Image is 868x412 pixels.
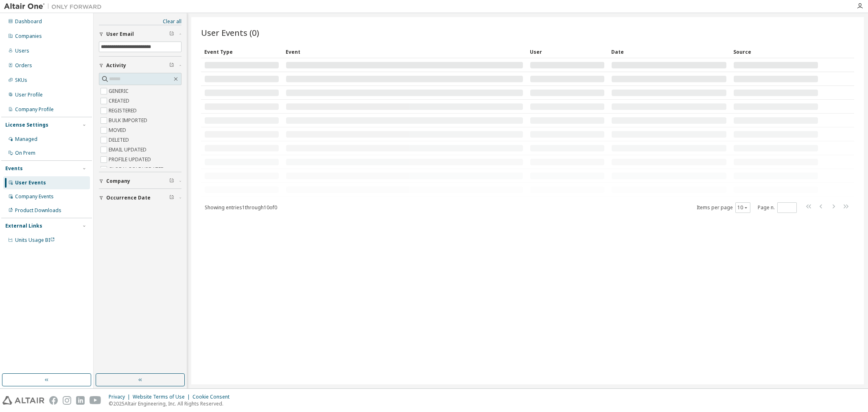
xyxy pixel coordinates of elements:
img: youtube.svg [90,396,101,405]
span: Clear filter [169,62,174,69]
label: GENERIC [109,86,130,96]
label: DELETED [109,135,131,145]
img: linkedin.svg [76,396,85,405]
label: BULK IMPORTED [109,116,149,125]
div: Orders [15,62,32,69]
div: User Events [15,180,46,186]
div: Dashboard [15,18,42,25]
div: Product Downloads [15,207,61,214]
div: Managed [15,136,37,142]
img: altair_logo.svg [2,396,44,405]
label: PROFILE UPDATED [109,155,153,164]
label: GLOBAL ROLE UPDATED [109,164,166,174]
div: Company Events [15,193,54,200]
button: Company [99,172,181,190]
div: User Profile [15,92,43,98]
span: Showing entries 1 through 10 of 0 [205,204,277,211]
span: Clear filter [169,178,174,184]
label: EMAIL UPDATED [109,145,148,155]
label: MOVED [109,125,128,135]
div: Cookie Consent [192,394,234,400]
span: Clear filter [169,31,174,37]
img: Altair One [4,2,106,11]
button: Occurrence Date [99,189,181,207]
div: License Settings [5,122,48,128]
div: Privacy [109,394,133,400]
button: Activity [99,57,181,75]
div: Company Profile [15,106,54,113]
a: Clear all [99,18,181,25]
div: On Prem [15,150,35,156]
div: SKUs [15,77,27,83]
div: Companies [15,33,42,39]
div: Date [611,45,727,58]
span: Company [106,178,130,184]
div: Website Terms of Use [133,394,192,400]
div: External Links [5,223,42,229]
div: Users [15,48,29,54]
label: REGISTERED [109,106,138,116]
span: Units Usage BI [15,237,55,243]
span: Page n. [758,202,797,213]
span: Occurrence Date [106,195,151,201]
span: Items per page [697,202,750,213]
span: Activity [106,62,126,69]
span: User Events (0) [201,27,259,38]
img: facebook.svg [49,396,58,405]
span: Clear filter [169,195,174,201]
div: Source [733,45,818,58]
div: Event [286,45,523,58]
div: Events [5,165,23,172]
div: Event Type [204,45,279,58]
button: 10 [737,204,748,211]
label: CREATED [109,96,131,106]
img: instagram.svg [63,396,71,405]
button: User Email [99,25,181,43]
p: © 2025 Altair Engineering, Inc. All Rights Reserved. [109,400,234,407]
span: User Email [106,31,134,37]
div: User [530,45,605,58]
